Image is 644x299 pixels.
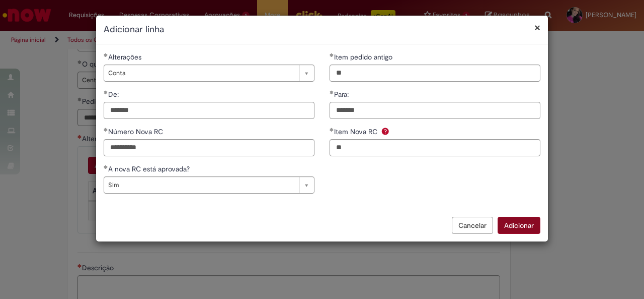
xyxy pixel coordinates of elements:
span: Obrigatório Preenchido [104,90,108,94]
input: Item pedido antigo [330,65,540,82]
span: Obrigatório Preenchido [330,128,334,132]
span: Obrigatório Preenchido [104,53,108,57]
h2: Adicionar linha [104,23,540,36]
span: Obrigatório Preenchido [330,90,334,94]
input: Para: [330,102,540,119]
span: De: [108,90,121,99]
span: Conta [108,65,294,81]
button: Adicionar [498,217,540,234]
input: Item Nova RC [330,139,540,156]
span: Obrigatório Preenchido [104,128,108,132]
button: Fechar modal [534,22,540,33]
input: Número Nova RC [104,139,314,156]
span: Para: [334,90,351,99]
span: Item Nova RC [334,127,379,136]
span: A nova RC está aprovada? [108,164,192,173]
span: Alterações [108,52,143,62]
input: De: [104,102,314,119]
span: Obrigatório Preenchido [330,53,334,57]
span: Sim [108,177,294,193]
span: Ajuda para Item Nova RC [379,127,391,135]
span: Item pedido antigo [334,52,394,62]
button: Cancelar [452,217,493,234]
span: Obrigatório Preenchido [104,165,108,169]
span: Número Nova RC [108,127,165,136]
